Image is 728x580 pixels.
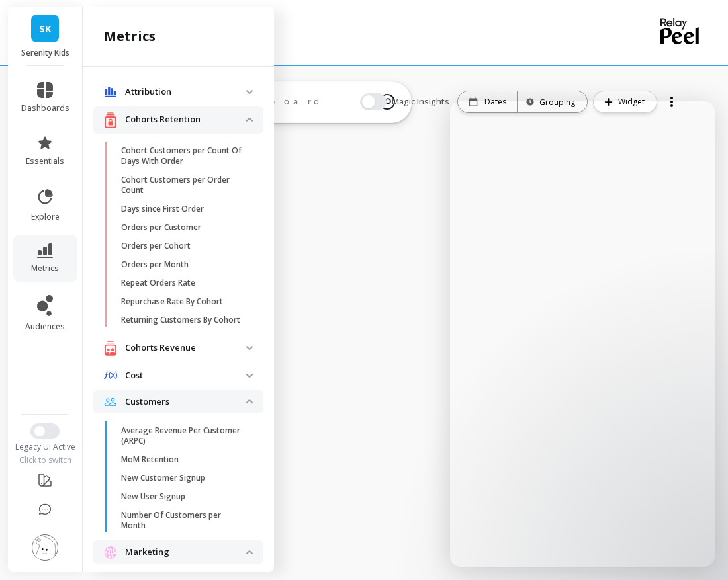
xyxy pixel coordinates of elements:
[25,321,65,332] span: audiences
[121,454,179,465] p: MoM Retention
[8,442,83,452] div: Legacy UI Active
[450,101,715,567] iframe: Intercom live chat
[30,423,60,439] button: Switch to New UI
[26,156,64,167] span: essentials
[392,95,452,108] span: Magic Insights
[121,222,201,233] p: Orders per Customer
[125,85,246,99] p: Attribution
[121,315,240,325] p: Returning Customers By Cohort
[104,371,117,380] img: navigation item icon
[121,510,248,531] p: Number Of Customers per Month
[121,278,195,288] p: Repeat Orders Rate
[121,296,223,307] p: Repurchase Rate By Cohort
[104,340,117,356] img: navigation item icon
[246,374,253,378] img: down caret icon
[121,425,248,446] p: Average Revenue Per Customer (ARPC)
[39,21,52,36] span: SK
[125,341,246,354] p: Cohorts Revenue
[246,399,253,403] img: down caret icon
[104,87,117,97] img: navigation item icon
[529,96,575,108] div: Grouping
[246,550,253,554] img: down caret icon
[246,118,253,122] img: down caret icon
[21,103,69,114] span: dashboards
[32,534,58,561] img: profile picture
[125,113,246,126] p: Cohorts Retention
[21,48,69,58] p: Serenity Kids
[121,473,205,483] p: New Customer Signup
[121,491,185,502] p: New User Signup
[8,455,83,466] div: Click to switch
[31,263,59,274] span: metrics
[104,397,117,406] img: navigation item icon
[484,97,506,107] p: Dates
[121,204,204,214] p: Days since First Order
[104,27,156,46] h2: metrics
[618,95,649,108] span: Widget
[31,212,60,222] span: explore
[125,395,246,409] p: Customers
[125,546,246,559] p: Marketing
[121,259,189,270] p: Orders per Month
[121,241,191,251] p: Orders per Cohort
[246,90,253,94] img: down caret icon
[121,145,248,167] p: Cohort Customers per Count Of Days With Order
[104,546,117,559] img: navigation item icon
[593,91,657,113] button: Widget
[121,175,248,196] p: Cohort Customers per Order Count
[246,346,253,350] img: down caret icon
[104,112,117,128] img: navigation item icon
[125,369,246,382] p: Cost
